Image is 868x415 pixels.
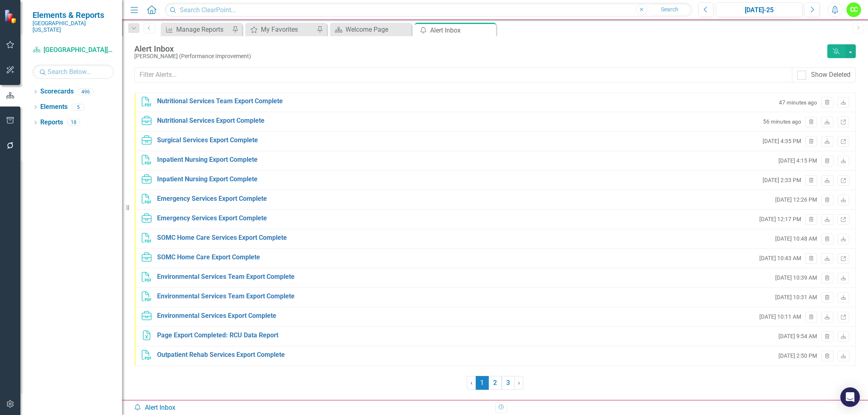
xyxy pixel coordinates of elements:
small: [DATE] 4:35 PM [763,137,801,145]
a: Elements [40,102,68,112]
button: [DATE]-25 [716,2,802,17]
small: [DATE] 10:48 AM [775,235,817,243]
a: Manage Reports [163,24,230,35]
small: [DATE] 12:17 PM [759,215,801,223]
span: Search [661,6,678,13]
span: Elements & Reports [33,10,114,20]
button: CC [846,2,861,17]
a: Reports [40,118,63,127]
small: [DATE] 12:26 PM [775,196,817,204]
a: 2 [489,376,502,390]
div: Manage Reports [176,24,230,35]
input: Search ClearPoint... [165,3,692,17]
span: › [518,379,520,387]
div: My Favorites [261,24,315,35]
div: 5 [72,104,85,111]
div: SOMC Home Care Export Complete [157,253,260,262]
small: [DATE] 10:11 AM [759,313,801,321]
small: 56 minutes ago [763,118,801,126]
div: Environmental Services Team Export Complete [157,272,295,282]
div: Show Deleted [811,70,851,80]
div: Outpatient Rehab Services Export Complete [157,350,285,360]
div: Welcome Page [345,24,409,35]
small: [DATE] 10:31 AM [775,293,817,301]
small: [GEOGRAPHIC_DATA][US_STATE] [33,20,114,33]
div: Alert Inbox [134,44,823,53]
div: 18 [67,119,80,126]
div: [PERSON_NAME] (Performance Improvement) [134,53,823,59]
small: [DATE] 9:54 AM [778,332,817,340]
div: [DATE]-25 [719,5,800,15]
div: Emergency Services Export Complete [157,194,267,204]
div: SOMC Home Care Services Export Complete [157,233,287,243]
a: My Favorites [247,24,315,35]
div: Nutritional Services Export Complete [157,116,265,126]
div: Emergency Services Export Complete [157,214,267,223]
span: ‹ [470,379,472,387]
div: Alert Inbox [133,403,489,413]
a: Scorecards [40,87,74,96]
div: Inpatient Nursing Export Complete [157,175,258,184]
div: Inpatient Nursing Export Complete [157,155,258,165]
small: [DATE] 10:39 AM [775,274,817,282]
small: [DATE] 10:43 AM [759,254,801,262]
div: Environmental Services Team Export Complete [157,292,295,301]
div: 496 [78,88,94,95]
input: Search Below... [33,65,114,79]
small: [DATE] 2:50 PM [778,352,817,360]
div: Alert Inbox [430,25,494,35]
div: Environmental Services Export Complete [157,311,276,321]
div: Nutritional Services Team Export Complete [157,97,283,106]
small: [DATE] 4:15 PM [778,157,817,165]
small: [DATE] 2:33 PM [763,176,801,184]
div: Page Export Completed: RCU Data Report [157,331,278,340]
a: 3 [502,376,515,390]
div: Surgical Services Export Complete [157,136,258,145]
div: Open Intercom Messenger [840,387,860,407]
span: 1 [476,376,489,390]
img: ClearPoint Strategy [4,9,18,24]
small: 47 minutes ago [779,99,817,106]
a: Welcome Page [332,24,409,35]
a: [GEOGRAPHIC_DATA][US_STATE] [33,46,114,55]
input: Filter Alerts... [134,67,792,83]
button: Search [649,4,690,15]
